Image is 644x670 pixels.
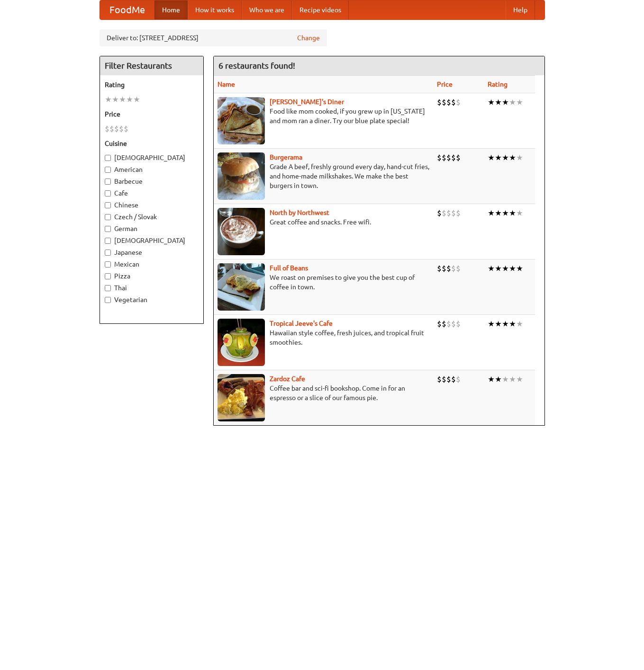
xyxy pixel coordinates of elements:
[105,179,111,185] input: Barbecue
[437,97,442,107] li: $
[509,208,516,218] li: ★
[502,208,509,218] li: ★
[218,319,265,366] img: jeeves.jpg
[105,212,199,222] label: Czech / Slovak
[451,374,456,384] li: $
[270,153,302,161] a: Burgerama
[105,165,199,174] label: American
[488,263,495,274] li: ★
[218,384,429,402] p: Coffee bar and sci-fi bookshop. Come in for an espresso or a slice of our famous pie.
[437,208,442,218] li: $
[488,374,495,384] li: ★
[100,0,154,19] a: FoodMe
[446,97,451,107] li: $
[446,319,451,329] li: $
[105,248,199,257] label: Japanese
[109,124,114,134] li: $
[105,190,111,197] input: Cafe
[456,319,461,329] li: $
[446,152,451,163] li: $
[292,0,349,19] a: Recipe videos
[105,202,111,208] input: Chinese
[446,263,451,274] li: $
[509,152,516,163] li: ★
[105,273,111,279] input: Pizza
[133,94,140,105] li: ★
[495,374,502,384] li: ★
[105,124,109,134] li: $
[442,208,446,218] li: $
[105,226,111,232] input: German
[516,152,523,163] li: ★
[218,107,429,125] p: Food like mom cooked, if you grew up in [US_STATE] and mom ran a diner. Try our blue plate special!
[105,283,199,293] label: Thai
[218,217,429,227] p: Great coffee and snacks. Free wifi.
[442,97,446,107] li: $
[516,319,523,329] li: ★
[105,259,199,269] label: Mexican
[105,153,199,162] label: [DEMOGRAPHIC_DATA]
[446,374,451,384] li: $
[456,374,461,384] li: $
[456,152,461,163] li: $
[105,295,199,304] label: Vegetarian
[105,177,199,186] label: Barbecue
[442,374,446,384] li: $
[437,319,442,329] li: $
[105,200,199,210] label: Chinese
[509,263,516,274] li: ★
[105,214,111,220] input: Czech / Slovak
[105,224,199,233] label: German
[495,319,502,329] li: ★
[100,56,203,75] h4: Filter Restaurants
[105,261,111,268] input: Mexican
[456,263,461,274] li: $
[105,94,112,105] li: ★
[297,33,320,43] a: Change
[218,328,429,347] p: Hawaiian style coffee, fresh juices, and tropical fruit smoothies.
[502,374,509,384] li: ★
[451,319,456,329] li: $
[105,139,199,148] h5: Cuisine
[105,167,111,173] input: American
[437,80,453,88] a: Price
[218,61,295,70] ng-pluralize: 6 restaurants found!
[218,208,265,255] img: north.jpg
[509,374,516,384] li: ★
[506,0,535,19] a: Help
[218,97,265,144] img: sallys.jpg
[488,97,495,107] li: ★
[154,0,188,19] a: Home
[495,263,502,274] li: ★
[516,374,523,384] li: ★
[126,94,133,105] li: ★
[270,375,305,383] a: Zardoz Cafe
[509,319,516,329] li: ★
[495,97,502,107] li: ★
[218,162,429,190] p: Grade A beef, freshly ground every day, hand-cut fries, and home-made milkshakes. We make the bes...
[105,109,199,119] h5: Price
[451,97,456,107] li: $
[446,208,451,218] li: $
[270,264,308,272] a: Full of Beans
[218,374,265,421] img: zardoz.jpg
[270,98,344,106] b: [PERSON_NAME]'s Diner
[114,124,119,134] li: $
[488,319,495,329] li: ★
[495,208,502,218] li: ★
[437,152,442,163] li: $
[451,208,456,218] li: $
[105,250,111,256] input: Japanese
[451,263,456,274] li: $
[242,0,292,19] a: Who we are
[509,97,516,107] li: ★
[456,97,461,107] li: $
[105,271,199,281] label: Pizza
[516,97,523,107] li: ★
[105,236,199,245] label: [DEMOGRAPHIC_DATA]
[105,188,199,198] label: Cafe
[495,152,502,163] li: ★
